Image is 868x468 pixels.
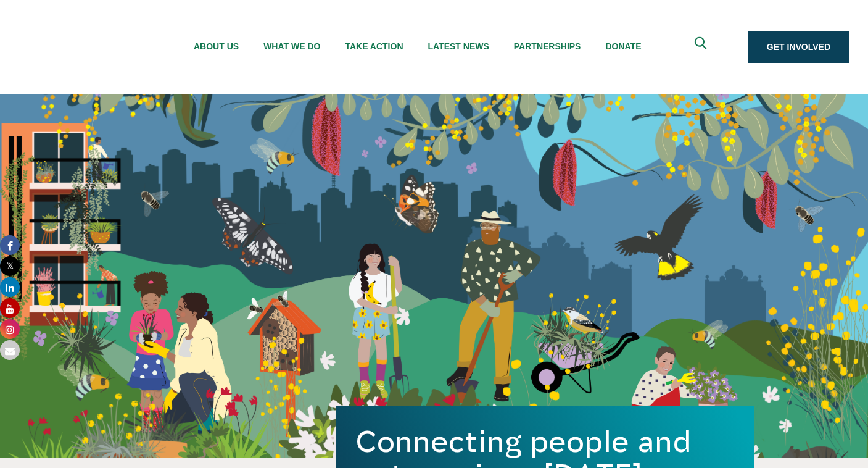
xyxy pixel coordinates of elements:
[687,32,717,62] button: Expand search box Close search box
[605,41,641,51] span: Donate
[333,10,415,83] li: Take Action
[181,10,251,83] li: About Us
[263,41,320,51] span: What We Do
[514,41,581,51] span: Partnerships
[748,31,849,63] a: Get Involved
[694,37,709,57] span: Expand search box
[428,41,489,51] span: Latest News
[345,41,403,51] span: Take Action
[194,41,239,51] span: About Us
[251,10,333,83] li: What We Do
